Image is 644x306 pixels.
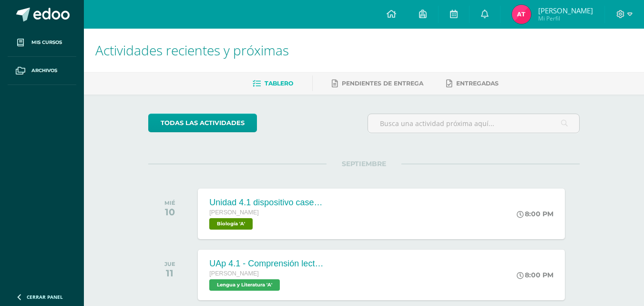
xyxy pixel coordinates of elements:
div: Unidad 4.1 dispositivo casero de RCP [209,198,324,208]
span: Tablero [265,80,293,87]
span: Actividades recientes y próximas [95,41,289,59]
a: todas las Actividades [148,114,257,132]
div: UAp 4.1 - Comprensión lectora- AURA [209,259,324,269]
div: 8:00 PM [517,271,553,279]
span: Biología 'A' [209,218,253,230]
div: MIÉ [164,200,175,206]
span: Cerrar panel [27,294,63,300]
div: 11 [164,267,175,279]
span: Pendientes de entrega [342,80,423,87]
span: Mis cursos [31,39,62,46]
span: [PERSON_NAME] [209,209,259,216]
span: Lengua y Literatura 'A' [209,279,280,291]
a: Pendientes de entrega [332,76,423,91]
span: [PERSON_NAME] [209,270,259,277]
a: Archivos [8,57,76,85]
span: SEPTIEMBRE [327,159,401,168]
input: Busca una actividad próxima aquí... [368,114,579,133]
a: Tablero [253,76,293,91]
a: Entregadas [446,76,499,91]
span: Entregadas [456,80,499,87]
span: Archivos [31,67,57,74]
img: c6c565235a4b79b02b5c1be30f77f7fb.png [512,5,531,24]
div: 10 [164,206,175,218]
a: Mis cursos [8,29,76,57]
div: JUE [164,261,175,267]
span: [PERSON_NAME] [538,6,593,15]
span: Mi Perfil [538,14,593,22]
div: 8:00 PM [517,210,553,218]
